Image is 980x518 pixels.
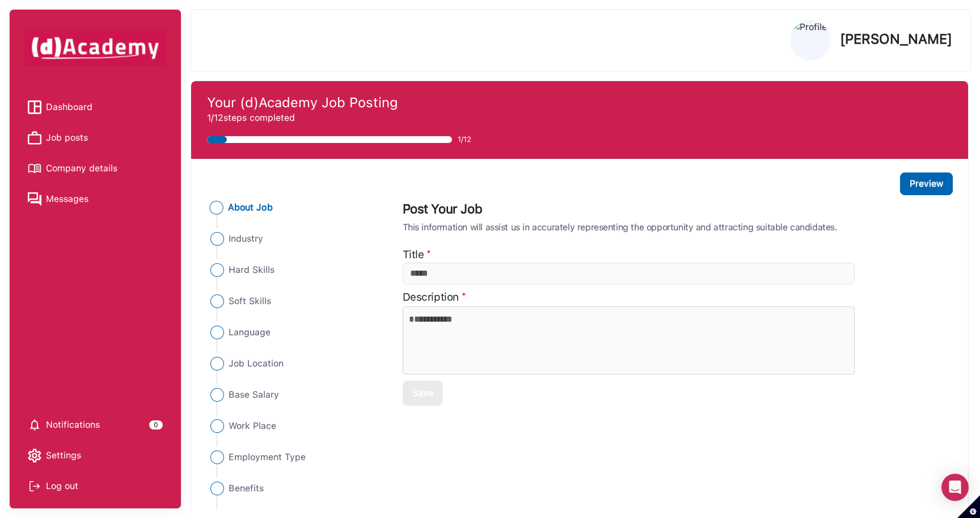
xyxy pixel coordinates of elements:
[46,129,88,146] span: Job posts
[28,418,41,432] img: setting
[210,263,224,277] img: ...
[208,232,382,246] li: Close
[208,482,382,495] li: Close
[210,232,224,246] img: ...
[28,100,41,114] img: Dashboard icon
[46,99,92,116] span: Dashboard
[403,200,948,222] label: Post Your Job
[208,326,382,339] li: Close
[28,191,163,208] a: Messages iconMessages
[900,172,953,195] button: Preview
[229,450,306,464] span: Employment Type
[840,32,952,46] p: [PERSON_NAME]
[207,111,952,125] p: 1/12 steps completed
[228,201,273,214] span: About Job
[210,357,224,370] img: ...
[210,419,224,433] img: ...
[46,160,117,177] span: Company details
[210,482,224,495] img: ...
[28,99,163,116] a: Dashboard iconDashboard
[229,419,276,433] span: Work Place
[28,479,41,493] img: Log out
[229,263,274,277] span: Hard Skills
[46,447,81,464] span: Settings
[46,191,88,208] span: Messages
[28,478,163,495] div: Log out
[28,192,41,206] img: Messages icon
[28,162,41,175] img: Company details icon
[229,326,271,339] span: Language
[210,326,224,339] img: ...
[229,357,284,370] span: Job Location
[210,450,224,464] img: ...
[208,357,382,370] li: Close
[28,129,163,146] a: Job posts iconJob posts
[208,263,382,277] li: Close
[208,294,382,308] li: Close
[46,416,100,433] span: Notifications
[791,20,830,60] img: Profile
[229,294,271,308] span: Soft Skills
[149,420,163,429] div: 0
[28,160,163,177] a: Company details iconCompany details
[210,294,224,308] img: ...
[941,474,969,501] div: Open Intercom Messenger
[229,482,264,495] span: Benefits
[206,201,383,214] li: Close
[207,95,952,111] h4: Your (d)Academy Job Posting
[229,388,279,402] span: Base Salary
[412,386,433,400] div: Save
[458,134,471,145] span: 1/12
[229,232,263,246] span: Industry
[403,289,459,306] label: Description
[28,449,41,462] img: setting
[208,419,382,433] li: Close
[403,381,443,406] button: Save
[957,495,980,518] button: Set cookie preferences
[210,388,224,402] img: ...
[208,388,382,402] li: Close
[208,450,382,464] li: Close
[403,247,424,263] label: Title
[28,131,41,145] img: Job posts icon
[210,201,223,214] img: ...
[403,222,948,233] p: This information will assist us in accurately representing the opportunity and attracting suitabl...
[24,29,166,66] img: dAcademy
